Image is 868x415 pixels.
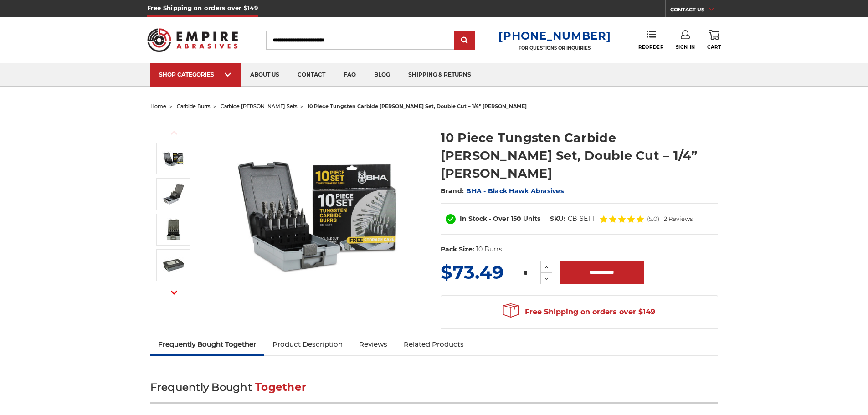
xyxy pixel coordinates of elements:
[638,44,663,50] span: Reorder
[441,187,464,195] span: Brand:
[476,245,502,254] dd: 10 Burrs
[441,245,474,254] dt: Pack Size:
[150,103,166,109] a: home
[676,44,695,50] span: Sign In
[670,5,721,17] a: CONTACT US
[662,216,693,222] span: 12 Reviews
[638,30,663,50] a: Reorder
[162,218,185,241] img: carbide bit pack
[288,63,334,87] a: contact
[399,63,480,87] a: shipping & returns
[365,63,399,87] a: blog
[456,31,474,50] input: Submit
[647,216,659,222] span: (5.0)
[460,215,487,223] span: In Stock
[498,45,611,51] p: FOR QUESTIONS OR INQUIRIES
[523,215,540,223] span: Units
[351,334,395,354] a: Reviews
[498,29,611,42] a: [PHONE_NUMBER]
[162,183,185,205] img: 10 piece tungsten carbide double cut burr kit
[334,63,365,87] a: faq
[466,187,564,195] a: BHA - Black Hawk Abrasives
[395,334,472,354] a: Related Products
[150,334,265,354] a: Frequently Bought Together
[568,214,594,224] dd: CB-SET1
[228,119,411,302] img: BHA Carbide Burr 10 Piece Set, Double Cut with 1/4" Shanks
[159,71,232,78] div: SHOP CATEGORIES
[441,129,718,182] h1: 10 Piece Tungsten Carbide [PERSON_NAME] Set, Double Cut – 1/4” [PERSON_NAME]
[707,30,721,50] a: Cart
[255,381,306,394] span: Together
[707,44,721,50] span: Cart
[150,381,252,394] span: Frequently Bought
[489,215,509,223] span: - Over
[177,103,210,109] a: carbide burrs
[503,303,655,321] span: Free Shipping on orders over $149
[163,123,185,143] button: Previous
[221,103,297,109] a: carbide [PERSON_NAME] sets
[308,103,527,109] span: 10 piece tungsten carbide [PERSON_NAME] set, double cut – 1/4” [PERSON_NAME]
[162,254,185,277] img: burs for metal grinding pack
[162,147,185,170] img: BHA Carbide Burr 10 Piece Set, Double Cut with 1/4" Shanks
[264,334,351,354] a: Product Description
[550,214,565,224] dt: SKU:
[163,283,185,302] button: Next
[441,261,503,283] span: $73.49
[241,63,288,87] a: about us
[511,215,521,223] span: 150
[147,22,238,58] img: Empire Abrasives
